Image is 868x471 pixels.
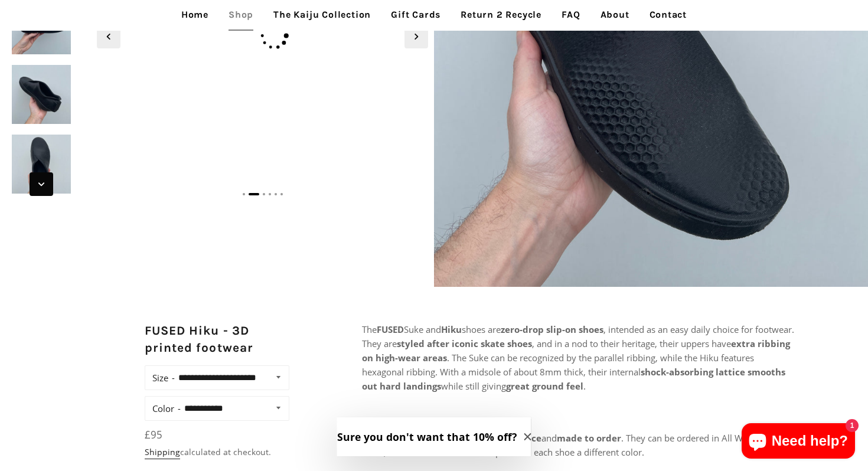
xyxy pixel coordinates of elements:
[362,322,796,393] p: The Suke and shoes are , intended as an easy daily choice for footwear. They are , and in a nod t...
[280,193,283,195] span: Go to slide 6
[501,323,603,335] strong: zero-drop slip-on shoes
[152,369,175,386] label: Size
[557,432,621,444] strong: made to order
[249,193,259,195] span: Go to slide 2
[152,400,181,417] label: Color
[145,446,289,459] div: calculated at checkout.
[269,193,271,195] span: Go to slide 4
[377,323,404,335] strong: FUSED
[263,193,265,195] span: Go to slide 3
[145,322,289,357] h2: FUSED Hiku - 3D printed footwear
[9,63,73,126] img: [3D printed Shoes] - lightweight custom 3dprinted shoes sneakers sandals fused footwear
[275,193,277,195] span: Go to slide 5
[738,423,859,462] inbox-online-store-chat: Shopify online store chat
[243,193,245,195] span: Go to slide 1
[97,25,120,48] div: Previous slide
[397,338,532,349] strong: styled after iconic skate shoes
[145,428,162,441] span: £95
[9,132,73,196] img: [3D printed Shoes] - lightweight custom 3dprinted shoes sneakers sandals fused footwear
[404,25,428,48] div: Next slide
[145,446,180,459] a: Shipping
[362,432,774,458] span: The FUSED Hiku is and . They can be ordered in All White, All Black, Translucent or as a Mixed pa...
[362,338,790,364] strong: extra ribbing on high-wear areas
[441,323,462,335] strong: Hiku
[506,380,583,392] strong: great ground feel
